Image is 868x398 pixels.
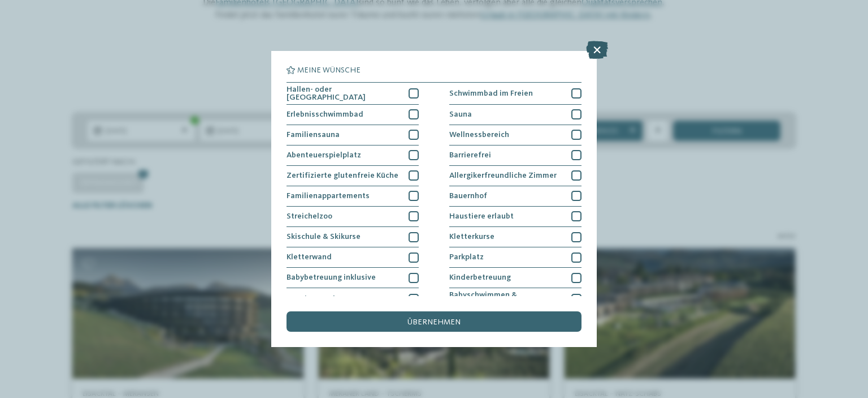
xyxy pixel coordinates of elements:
[449,172,557,179] span: Allergikerfreundliche Zimmer
[287,233,361,241] span: Skischule & Skikurse
[449,253,484,261] span: Parkplatz
[287,273,376,281] span: Babybetreuung inklusive
[287,110,363,118] span: Erlebnisschwimmbad
[449,233,494,241] span: Kletterkurse
[297,66,361,74] span: Meine Wünsche
[449,131,509,139] span: Wellnessbereich
[287,85,401,102] span: Hallen- oder [GEOGRAPHIC_DATA]
[449,192,487,200] span: Bauernhof
[449,151,491,159] span: Barrierefrei
[287,212,332,220] span: Streichelzoo
[449,89,533,97] span: Schwimmbad im Freien
[449,110,472,118] span: Sauna
[287,172,398,179] span: Zertifizierte glutenfreie Küche
[407,318,461,326] span: übernehmen
[287,131,340,139] span: Familiensauna
[287,151,361,159] span: Abenteuerspielplatz
[287,253,332,261] span: Kletterwand
[287,192,370,200] span: Familienappartements
[449,291,564,307] span: Babyschwimmen & Kinderschwimmkurse
[287,295,350,303] span: Teenie-Angebote
[449,212,514,220] span: Haustiere erlaubt
[449,273,511,281] span: Kinderbetreuung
